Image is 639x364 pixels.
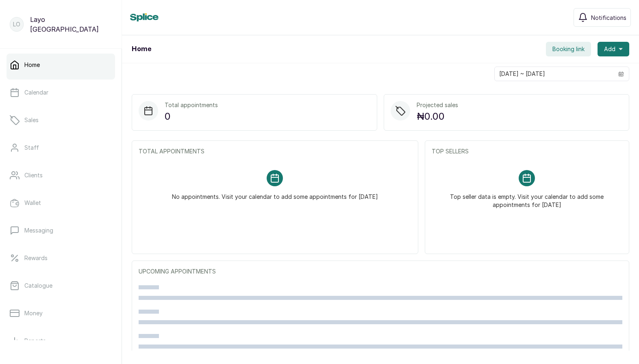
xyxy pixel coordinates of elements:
[7,54,115,76] a: Home
[618,71,624,77] svg: calendar
[7,330,115,352] a: Reports
[30,15,112,34] p: Layo [GEOGRAPHIC_DATA]
[24,226,53,235] p: Messaging
[591,13,626,22] span: Notifications
[172,186,378,201] p: No appointments. Visit your calendar to add some appointments for [DATE]
[7,302,115,325] a: Money
[598,42,629,56] button: Add
[24,282,52,290] p: Catalogue
[165,109,218,124] p: 0
[7,109,115,131] a: Sales
[132,44,151,54] h1: Home
[7,81,115,104] a: Calendar
[441,186,613,209] p: Top seller data is empty. Visit your calendar to add some appointments for [DATE]
[24,337,46,345] p: Reports
[546,42,591,56] button: Booking link
[24,199,41,207] p: Wallet
[7,164,115,187] a: Clients
[7,192,115,214] a: Wallet
[24,144,39,152] p: Staff
[24,88,48,97] p: Calendar
[552,45,585,53] span: Booking link
[7,274,115,297] a: Catalogue
[165,101,218,109] p: Total appointments
[7,247,115,269] a: Rewards
[432,147,622,155] p: TOP SELLERS
[139,147,411,155] p: TOTAL APPOINTMENTS
[604,45,615,53] span: Add
[495,67,613,81] input: Select date
[7,136,115,159] a: Staff
[417,101,458,109] p: Projected sales
[13,20,20,28] p: LO
[139,267,622,276] p: UPCOMING APPOINTMENTS
[7,219,115,242] a: Messaging
[574,8,631,27] button: Notifications
[24,254,48,262] p: Rewards
[24,116,39,124] p: Sales
[24,61,40,69] p: Home
[417,109,458,124] p: ₦0.00
[24,171,43,179] p: Clients
[24,309,43,317] p: Money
